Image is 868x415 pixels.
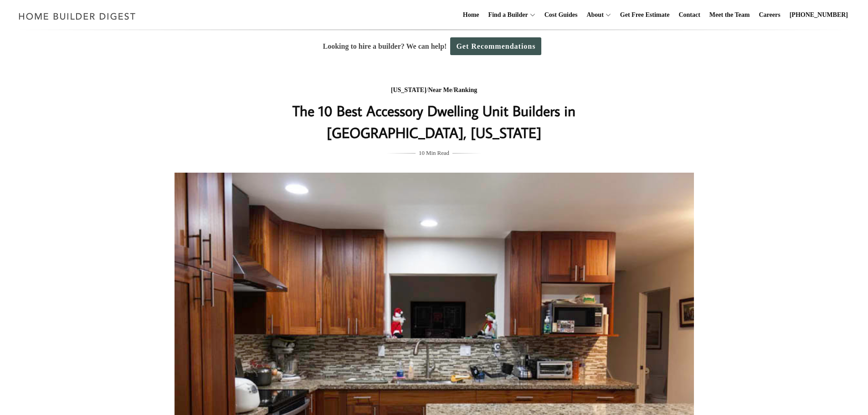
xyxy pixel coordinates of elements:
a: Near Me [428,87,452,93]
a: Get Free Estimate [616,0,673,30]
img: Home Builder Digest [15,7,140,25]
a: [PHONE_NUMBER] [786,0,852,30]
h1: The 10 Best Accessory Dwelling Unit Builders in [GEOGRAPHIC_DATA], [US_STATE] [252,100,616,143]
a: Meet the Team [706,0,754,30]
div: / / [252,85,616,96]
a: [US_STATE] [391,87,426,93]
a: Contact [675,0,704,30]
a: About [583,0,603,30]
a: Home [459,0,483,30]
a: Find a Builder [485,0,528,30]
span: 10 Min Read [419,148,449,158]
a: Careers [755,0,784,30]
a: Ranking [454,87,477,93]
a: Get Recommendations [450,37,541,55]
a: Cost Guides [541,0,581,30]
